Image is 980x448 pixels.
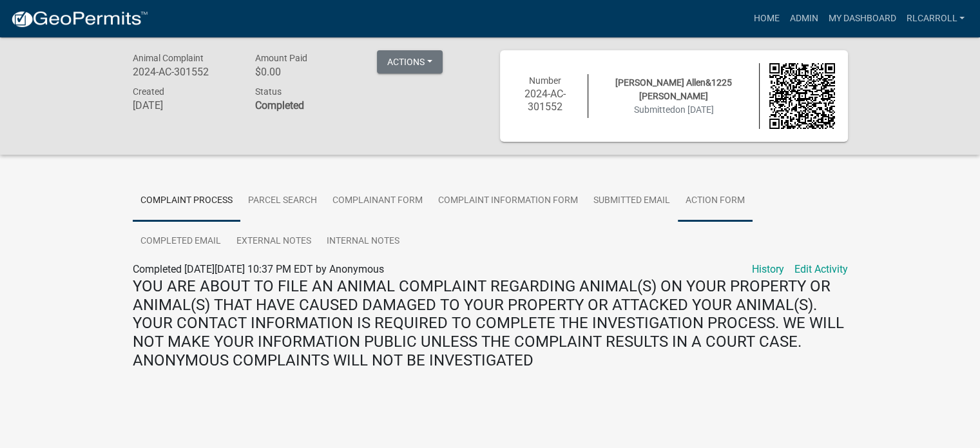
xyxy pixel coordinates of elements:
[255,53,307,63] span: Amount Paid
[901,6,970,31] a: RLcarroll
[133,180,240,222] a: Complaint Process
[133,221,229,262] a: Completed Email
[784,6,823,31] a: Admin
[325,180,430,222] a: Complainant Form
[430,180,586,222] a: Complaint Information Form
[133,86,164,97] span: Created
[823,6,901,31] a: My Dashboard
[133,99,236,112] h6: [DATE]
[229,221,319,262] a: External Notes
[133,66,236,78] h6: 2024-AC-301552
[240,180,325,222] a: Parcel search
[133,263,384,275] span: Completed [DATE][DATE] 10:37 PM EDT by Anonymous
[377,50,443,73] button: Actions
[634,104,714,115] span: Submitted on [DATE]
[678,180,753,222] a: Action Form
[615,77,732,101] span: [PERSON_NAME] Allen&1225 [PERSON_NAME]
[255,86,281,97] span: Status
[255,99,303,112] strong: Completed
[133,53,204,63] span: Animal Complaint
[529,75,561,86] span: Number
[255,66,358,78] h6: $0.00
[513,88,579,112] h6: 2024-AC-301552
[752,262,784,277] a: History
[769,63,835,129] img: QR code
[794,262,848,277] a: Edit Activity
[319,221,407,262] a: Internal Notes
[748,6,784,31] a: Home
[586,180,678,222] a: Submitted Email
[133,277,848,370] h4: YOU ARE ABOUT TO FILE AN ANIMAL COMPLAINT REGARDING ANIMAL(S) ON YOUR PROPERTY OR ANIMAL(S) THAT ...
